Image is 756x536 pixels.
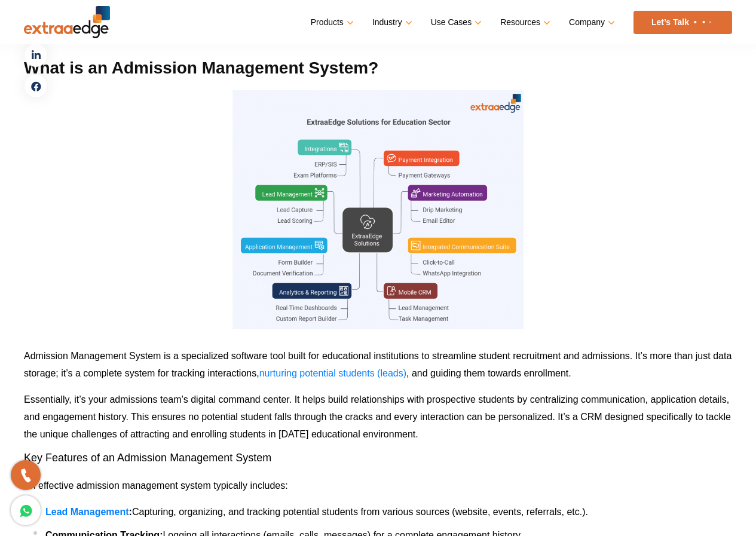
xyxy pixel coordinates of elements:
span: Capturing, organizing, and tracking potential students from various sources (website, events, ref... [132,507,588,517]
a: Lead Management [45,507,129,517]
a: Resources [500,14,548,31]
a: nurturing potential students (leads) [259,368,406,378]
img: admission-management-system-solutions [232,90,524,329]
a: linkedin [24,43,48,67]
a: Use Cases [431,14,479,31]
a: Industry [372,14,410,31]
a: Products [311,14,351,31]
span: An effective admission management system typically includes: [24,480,288,491]
span: Admission Management System is a specialized software tool built for educational institutions to ... [24,351,731,378]
span: , and guiding them towards enrollment. [406,368,571,378]
h2: What is an Admission Management System? [24,57,732,78]
span: Essentially, it’s your admissions team’s digital command center. It helps build relationships wit... [24,394,731,439]
a: Let’s Talk [633,11,732,34]
span: Key Features of an Admission Management System [24,452,271,464]
a: facebook [24,74,48,98]
a: Company [569,14,613,31]
b: : [129,507,132,517]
